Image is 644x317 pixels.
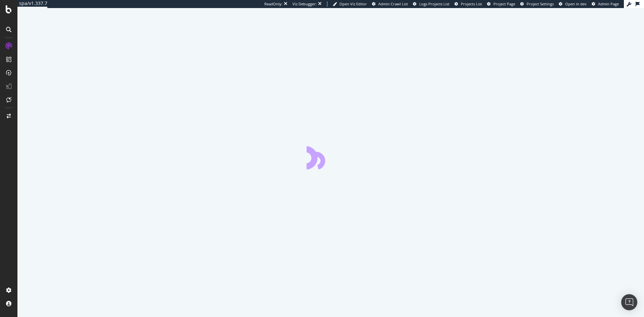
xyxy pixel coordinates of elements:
[621,294,637,310] div: Open Intercom Messenger
[493,1,515,6] span: Project Page
[419,1,449,6] span: Logs Projects List
[487,1,515,7] a: Project Page
[333,1,367,7] a: Open Viz Editor
[559,1,587,7] a: Open in dev
[307,145,355,169] div: animation
[592,1,619,7] a: Admin Page
[372,1,408,7] a: Admin Crawl List
[598,1,619,6] span: Admin Page
[292,1,317,7] div: Viz Debugger:
[461,1,482,6] span: Projects List
[565,1,587,6] span: Open in dev
[520,1,554,7] a: Project Settings
[413,1,449,7] a: Logs Projects List
[527,1,554,6] span: Project Settings
[378,1,408,6] span: Admin Crawl List
[339,1,367,6] span: Open Viz Editor
[454,1,482,7] a: Projects List
[264,1,282,7] div: ReadOnly:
